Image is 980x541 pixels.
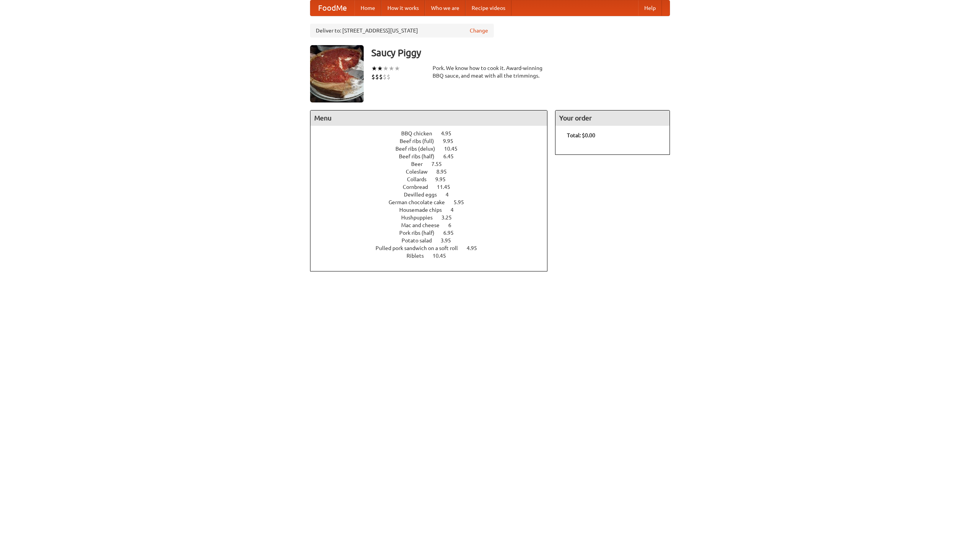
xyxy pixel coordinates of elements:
div: Deliver to: [STREET_ADDRESS][US_STATE] [310,24,494,37]
span: 10.45 [433,253,454,259]
img: angular.jpg [310,45,364,102]
a: Housemade chips 4 [399,207,468,213]
a: Help [638,0,662,16]
li: $ [387,73,390,81]
a: BBQ chicken 4.95 [401,130,465,136]
span: 11.45 [437,184,458,190]
span: Mac and cheese [401,222,447,228]
span: 6 [448,222,459,228]
li: $ [379,73,383,81]
span: Coleslaw [406,169,435,175]
span: Housemade chips [399,207,449,213]
a: Pulled pork sandwich on a soft roll 4.95 [376,245,491,251]
span: 3.95 [441,237,459,244]
span: 4.95 [441,130,459,136]
a: Beef ribs (half) 6.45 [399,153,468,159]
a: Potato salad 3.95 [402,237,465,244]
span: BBQ chicken [401,130,440,136]
a: Who we are [425,0,465,16]
span: Potato salad [402,237,439,244]
span: 7.55 [431,161,449,167]
div: Pork. We know how to cook it. Award-winning BBQ sauce, and meat with all the trimmings. [433,64,547,80]
a: FoodMe [310,0,354,16]
span: 9.95 [435,176,453,182]
span: Devilled eggs [404,192,444,198]
h3: Saucy Piggy [371,45,670,60]
span: 3.25 [441,214,459,221]
span: 4.95 [467,245,485,251]
span: 4 [446,192,456,198]
a: Change [470,27,488,34]
b: Total: $0.00 [567,132,595,138]
span: Pork ribs (half) [399,230,442,236]
span: Hushpuppies [401,214,440,221]
span: Pulled pork sandwich on a soft roll [376,245,465,251]
a: Beer 7.55 [411,161,456,167]
span: Beer [411,161,430,167]
span: 4 [451,207,461,213]
a: Recipe videos [465,0,511,16]
li: $ [375,73,379,81]
a: Collards 9.95 [407,176,460,182]
span: 9.95 [443,138,461,144]
a: Beef ribs (delux) 10.45 [395,146,472,152]
a: Beef ribs (full) 9.95 [400,138,467,144]
h4: Your order [555,110,670,126]
a: How it works [381,0,425,16]
a: Mac and cheese 6 [401,222,465,228]
a: Cornbread 11.45 [403,184,464,190]
li: ★ [371,64,377,73]
a: Devilled eggs 4 [404,192,463,198]
span: Riblets [407,253,431,259]
li: ★ [394,64,400,73]
span: Collards [407,176,434,182]
a: Riblets 10.45 [407,253,460,259]
a: Hushpuppies 3.25 [401,214,466,221]
li: ★ [377,64,383,73]
li: $ [383,73,387,81]
li: $ [371,73,375,81]
a: Home [354,0,381,16]
span: 5.95 [454,199,472,205]
span: Beef ribs (full) [400,138,442,144]
a: Pork ribs (half) 6.95 [399,230,468,236]
span: Cornbread [403,184,436,190]
h4: Menu [310,110,547,126]
li: ★ [389,64,394,73]
span: 6.45 [443,153,461,159]
span: 6.95 [443,230,461,236]
span: Beef ribs (half) [399,153,442,159]
span: German chocolate cake [389,199,452,205]
a: German chocolate cake 5.95 [389,199,478,205]
li: ★ [383,64,389,73]
span: Beef ribs (delux) [395,146,443,152]
span: 10.45 [444,146,465,152]
span: 8.95 [436,169,454,175]
a: Coleslaw 8.95 [406,169,461,175]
